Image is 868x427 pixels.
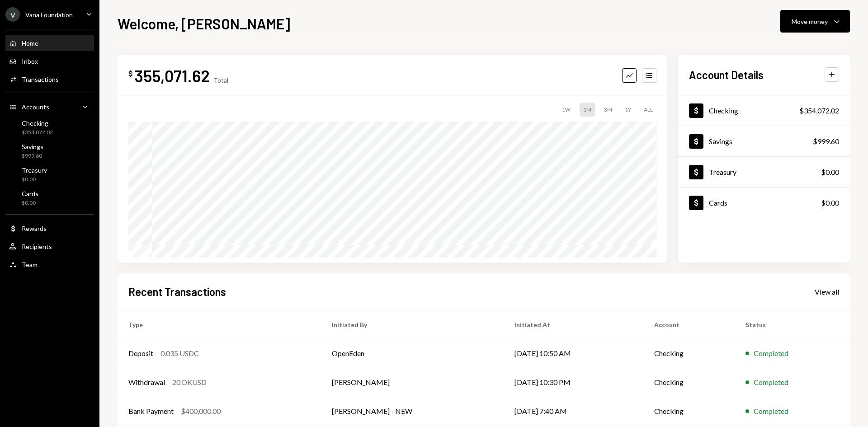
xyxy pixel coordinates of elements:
[5,35,94,51] a: Home
[128,284,226,299] h2: Recent Transactions
[754,377,788,388] div: Completed
[5,238,94,254] a: Recipients
[640,103,656,117] div: ALL
[22,129,53,136] div: $354,072.02
[709,168,736,176] div: Treasury
[321,310,504,339] th: Initiated By
[735,310,850,339] th: Status
[5,7,20,22] div: V
[813,136,839,147] div: $999.60
[709,198,727,207] div: Cards
[22,152,43,160] div: $999.60
[22,143,43,150] div: Savings
[5,117,94,138] a: Checking$354,072.02
[643,339,735,368] td: Checking
[5,256,94,272] a: Team
[22,119,53,127] div: Checking
[799,105,839,116] div: $354,072.02
[118,14,290,33] h1: Welcome, [PERSON_NAME]
[181,406,221,417] div: $400,000.00
[128,69,133,78] div: $
[22,190,38,197] div: Cards
[621,103,635,117] div: 1Y
[504,397,643,426] td: [DATE] 7:40 AM
[128,377,165,388] div: Withdrawal
[22,261,38,268] div: Team
[678,188,850,218] a: Cards$0.00
[754,348,788,359] div: Completed
[678,95,850,126] a: Checking$354,072.02
[709,137,732,145] div: Savings
[5,53,94,69] a: Inbox
[213,76,228,84] div: Total
[754,406,788,417] div: Completed
[504,368,643,397] td: [DATE] 10:30 PM
[172,377,207,388] div: 20 DKUSD
[821,167,839,178] div: $0.00
[22,166,47,174] div: Treasury
[815,286,839,296] a: View all
[678,157,850,187] a: Treasury$0.00
[118,310,321,339] th: Type
[22,199,38,207] div: $0.00
[558,103,574,117] div: 1W
[5,71,94,87] a: Transactions
[643,368,735,397] td: Checking
[5,220,94,236] a: Rewards
[5,99,94,115] a: Accounts
[25,11,73,19] div: Vana Foundation
[22,103,49,111] div: Accounts
[22,39,38,47] div: Home
[22,75,59,83] div: Transactions
[321,339,504,368] td: OpenEden
[678,126,850,156] a: Savings$999.60
[780,10,850,33] button: Move money
[792,17,828,26] div: Move money
[821,197,839,208] div: $0.00
[689,67,764,82] h2: Account Details
[5,140,94,162] a: Savings$999.60
[321,397,504,426] td: [PERSON_NAME] - NEW
[504,310,643,339] th: Initiated At
[22,243,52,250] div: Recipients
[321,368,504,397] td: [PERSON_NAME]
[128,348,153,359] div: Deposit
[600,103,616,117] div: 3M
[643,310,735,339] th: Account
[643,397,735,426] td: Checking
[128,406,174,417] div: Bank Payment
[5,164,94,185] a: Treasury$0.00
[5,187,94,209] a: Cards$0.00
[135,66,210,86] div: 355,071.62
[709,106,738,115] div: Checking
[22,176,47,183] div: $0.00
[22,225,47,232] div: Rewards
[22,57,38,65] div: Inbox
[815,287,839,296] div: View all
[160,348,199,359] div: 0.035 USDC
[580,103,595,117] div: 1M
[504,339,643,368] td: [DATE] 10:50 AM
